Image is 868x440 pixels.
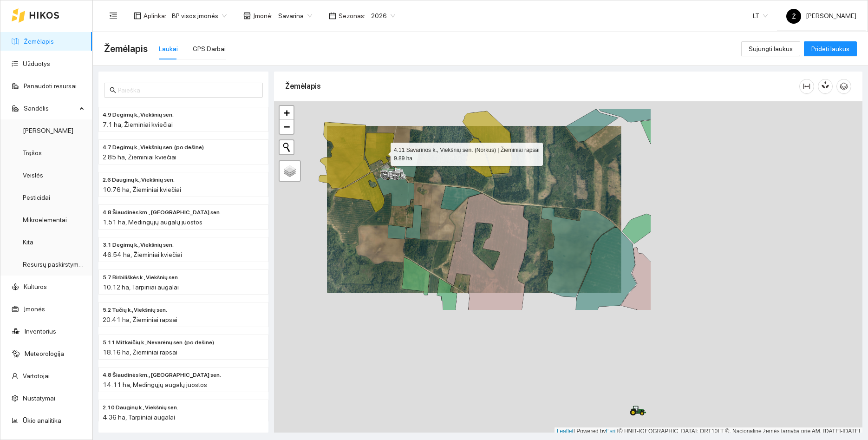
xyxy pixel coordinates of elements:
span: shop [243,12,251,20]
span: 3.1 Degimų k., Viekšnių sen. [103,241,174,250]
span: search [110,87,116,93]
div: Laukai [159,44,178,54]
span: 4.36 ha, Tarpiniai augalai [103,414,175,421]
span: 4.8 Šiaudinės km., Papilės sen. [103,371,221,380]
a: Leaflet [557,428,574,434]
a: Kultūros [24,283,47,290]
span: 4.8 Šiaudinės km., Papilės sen. [103,208,221,217]
span: − [284,121,290,132]
span: 7.1 ha, Žieminiai kviečiai [103,121,173,128]
span: 46.54 ha, Žieminiai kviečiai [103,251,182,258]
a: Žemėlapis [24,38,54,45]
span: 1.51 ha, Medingųjų augalų juostos [103,218,202,226]
span: 2.85 ha, Žieminiai kviečiai [103,153,176,161]
span: 2.6 Dauginų k., Viekšnių sen. [103,176,175,184]
input: Paieška [118,85,257,95]
span: + [284,107,290,118]
a: Veislės [23,171,43,179]
a: Zoom out [280,120,294,134]
a: Inventorius [25,328,56,335]
div: GPS Darbai [193,44,226,54]
span: Sandėlis [24,99,77,118]
span: LT [753,9,768,23]
a: Pesticidai [23,194,50,201]
span: 4.7 Degimų k., Viekšnių sen. (po dešine) [103,143,204,152]
a: Layers [280,161,300,181]
span: 10.12 ha, Tarpiniai augalai [103,283,179,291]
span: Aplinka : [144,11,166,21]
a: Panaudoti resursai [24,82,77,90]
span: column-width [800,83,814,90]
span: Sezonas : [339,11,365,21]
a: Resursų paskirstymas [23,261,85,268]
button: Pridėti laukus [804,41,857,56]
div: Žemėlapis [285,73,799,99]
span: Žemėlapis [104,41,148,56]
button: column-width [799,79,814,94]
span: | [617,428,619,434]
a: Nustatymai [23,394,55,402]
a: [PERSON_NAME] [23,127,73,134]
a: Kita [23,238,33,246]
span: Ž [792,9,796,24]
span: Savarina [278,9,312,23]
span: calendar [329,12,336,20]
button: menu-fold [104,7,123,25]
a: Sujungti laukus [741,45,800,53]
span: 5.7 Birbiliškės k., Viekšnių sen. [103,273,179,282]
button: Sujungti laukus [741,41,800,56]
span: 20.41 ha, Žieminiai rapsai [103,316,177,323]
span: Sujungti laukus [749,44,793,54]
span: 5.2 Tučių k., Viekšnių sen. [103,306,167,315]
span: Įmonė : [253,11,273,21]
span: 5.11 Mitkaičių k., Nevarėnų sen. (po dešine) [103,338,214,347]
a: Mikroelementai [23,216,67,223]
a: Įmonės [24,305,45,313]
button: Initiate a new search [280,140,294,154]
a: Meteorologija [25,350,64,357]
a: Užduotys [23,60,50,67]
span: 14.11 ha, Medingųjų augalų juostos [103,381,207,388]
div: | Powered by © HNIT-[GEOGRAPHIC_DATA]; ORT10LT ©, Nacionalinė žemės tarnyba prie AM, [DATE]-[DATE] [555,427,862,435]
span: BP visos įmonės [172,9,227,23]
a: Zoom in [280,106,294,120]
span: 2.10 Dauginų k., Viekšnių sen. [103,403,178,412]
a: Vartotojai [23,372,50,380]
span: 10.76 ha, Žieminiai kviečiai [103,186,181,193]
span: layout [134,12,141,20]
span: 18.16 ha, Žieminiai rapsai [103,348,177,356]
span: 4.9 Degimų k., Viekšnių sen. [103,111,174,119]
a: Ūkio analitika [23,417,61,424]
a: Trąšos [23,149,42,157]
a: Esri [606,428,616,434]
span: 2026 [371,9,395,23]
span: [PERSON_NAME] [786,12,856,20]
span: menu-fold [109,12,117,20]
span: Pridėti laukus [811,44,849,54]
a: Pridėti laukus [804,45,857,53]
